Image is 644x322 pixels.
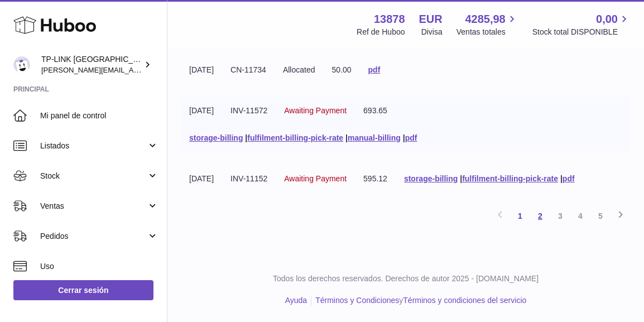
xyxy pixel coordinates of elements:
a: 4 [570,206,590,226]
a: pdf [405,133,417,142]
a: 2 [530,206,550,226]
p: Todos los derechos reservados. Derechos de autor 2025 - [DOMAIN_NAME] [176,273,635,284]
span: Ventas totales [456,27,518,37]
td: 50.00 [324,56,360,84]
span: 0,00 [596,12,618,27]
span: Stock total DISPONIBLE [532,27,631,37]
a: pdf [368,65,381,74]
span: | [345,133,348,142]
a: 0,00 Stock total DISPONIBLE [532,12,631,37]
a: 4285,98 Ventas totales [456,12,518,37]
span: | [460,174,462,183]
a: 3 [550,206,570,226]
a: pdf [563,174,575,183]
a: Términos y condiciones del servicio [403,296,526,305]
a: Cerrar sesión [13,280,153,300]
td: [DATE] [181,56,222,84]
strong: 13878 [374,12,405,27]
a: storage-billing [189,133,243,142]
td: 693.65 [355,97,396,124]
a: Términos y Condiciones [315,296,399,305]
a: storage-billing [404,174,458,183]
span: 4285,98 [465,12,505,27]
span: Listados [40,141,147,151]
div: Ref de Huboo [357,27,405,37]
span: Uso [40,261,158,272]
td: INV-11572 [222,97,276,124]
span: Awaiting Payment [284,106,347,115]
span: Stock [40,171,147,181]
a: Ayuda [285,296,307,305]
span: Ventas [40,201,147,212]
a: fulfilment-billing-pick-rate [247,133,343,142]
span: Awaiting Payment [284,174,347,183]
td: 595.12 [355,165,396,193]
span: [PERSON_NAME][EMAIL_ADDRESS][DOMAIN_NAME] [41,65,224,74]
td: INV-11152 [222,165,276,193]
span: Pedidos [40,231,147,242]
div: TP-LINK [GEOGRAPHIC_DATA], SOCIEDAD LIMITADA [41,54,142,75]
span: Allocated [283,65,315,74]
span: | [403,133,405,142]
a: 5 [590,206,611,226]
td: CN-11734 [222,56,275,84]
li: y [311,295,526,306]
a: manual-billing [348,133,401,142]
span: | [560,174,563,183]
td: [DATE] [181,165,222,193]
span: | [245,133,247,142]
a: fulfilment-billing-pick-rate [462,174,558,183]
strong: EUR [419,12,443,27]
span: Mi panel de control [40,110,158,121]
td: [DATE] [181,97,222,124]
div: Divisa [421,27,443,37]
a: 1 [510,206,530,226]
img: celia.yan@tp-link.com [13,56,30,73]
